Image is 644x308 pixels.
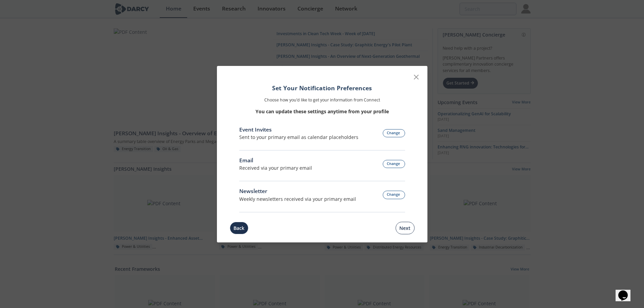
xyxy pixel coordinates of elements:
[383,129,405,138] button: Change
[239,97,405,103] p: Choose how you’d like to get your information from Connect
[239,108,405,115] p: You can update these settings anytime from your profile
[383,191,405,199] button: Change
[239,195,356,203] div: Weekly newsletters received via your primary email
[239,84,405,92] h1: Set Your Notification Preferences
[239,134,358,141] div: Sent to your primary email as calendar placeholders
[239,126,358,134] div: Event Invites
[616,281,637,301] iframe: chat widget
[383,160,405,168] button: Change
[230,222,248,234] button: Back
[396,222,415,234] button: Next
[239,164,312,171] p: Received via your primary email
[239,187,356,195] div: Newsletter
[239,157,312,165] div: Email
